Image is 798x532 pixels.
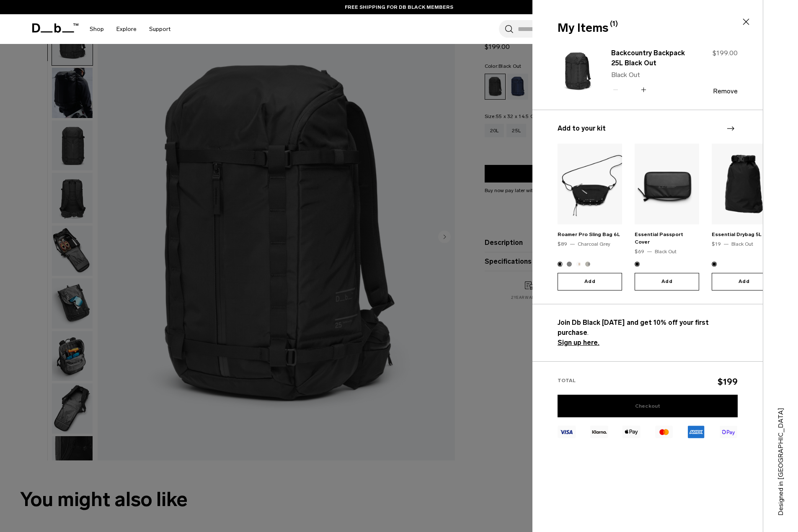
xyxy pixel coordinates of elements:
div: Black Out [731,240,753,248]
button: Add to Cart [712,273,776,290]
a: FREE SHIPPING FOR DB BLACK MEMBERS [345,3,453,11]
img: Roamer Pro Sling Bag 6L Charcoal Grey [558,144,622,224]
p: . [558,318,738,348]
h3: Add to your kit [558,123,738,134]
button: Black Out [635,262,640,267]
span: $69 [635,249,644,254]
a: Shop [90,14,104,44]
div: Black Out [655,248,677,255]
button: Charcoal Grey [558,262,563,267]
img: Essential Passport Cover Black Out [635,144,699,224]
span: (1) [610,19,618,29]
a: Backcountry Backpack 25L Black Out [611,48,685,68]
span: $89 [558,241,567,247]
button: Add to Cart [635,273,699,290]
button: Oatmilk [576,262,581,267]
div: Charcoal Grey [578,240,610,248]
a: Essential Passport Cover [635,231,683,245]
button: Black Out [712,262,717,267]
button: Forest Green [585,262,590,267]
button: Black Out [567,262,572,267]
span: $199 [718,376,738,387]
button: Remove [713,87,738,95]
p: Black Out [611,70,685,80]
strong: Join Db Black [DATE] and get 10% off your first purchase [558,319,709,337]
nav: Main Navigation [83,14,177,44]
span: Total [558,378,576,383]
div: Next slide [725,119,736,138]
a: Checkout [558,395,738,417]
p: Designed in [GEOGRAPHIC_DATA] [776,390,786,516]
a: Essential Drybag 5L [712,231,762,237]
a: Explore [116,14,137,44]
img: Backcountry Backpack 25L Black Out - Black Out [558,47,598,96]
span: $199.00 [713,49,738,57]
img: TheSomlosDryBag.png [712,144,776,224]
a: Sign up here. [558,339,599,347]
div: My Items [558,19,736,37]
button: Add to Cart [558,273,622,290]
span: $19 [712,241,721,247]
a: Roamer Pro Sling Bag 6L [558,231,620,237]
a: Support [149,14,170,44]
